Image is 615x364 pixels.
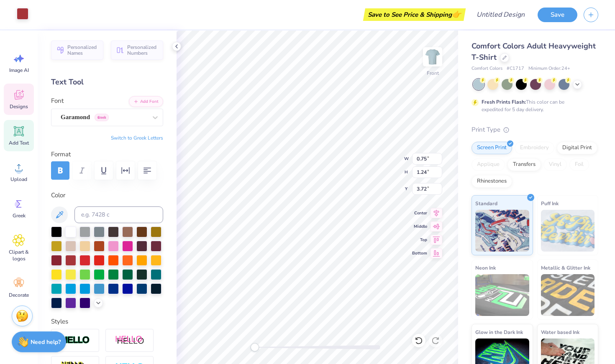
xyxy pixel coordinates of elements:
img: Stroke [61,336,90,345]
input: Untitled Design [470,6,531,23]
span: Neon Ink [475,263,496,272]
span: 👉 [452,9,461,19]
img: Front [424,48,441,65]
label: Color [51,191,163,200]
div: Accessibility label [251,343,259,351]
span: Image AI [9,67,29,74]
div: Digital Print [557,142,597,154]
img: Shadow [115,335,144,346]
label: Styles [51,317,68,326]
div: This color can be expedited for 5 day delivery. [482,98,584,113]
span: Metallic & Glitter Ink [541,263,590,272]
button: Switch to Greek Letters [111,135,163,141]
span: Center [412,210,427,216]
label: Font [51,96,64,106]
span: Glow in the Dark Ink [475,328,523,336]
span: Bottom [412,250,427,257]
div: Save to See Price & Shipping [365,8,464,21]
span: Personalized Names [67,44,98,56]
div: Embroidery [515,142,554,154]
img: Metallic & Glitter Ink [541,274,595,316]
span: Comfort Colors [471,65,502,72]
button: Personalized Names [51,41,103,60]
img: Standard [475,210,529,252]
span: Minimum Order: 24 + [528,65,570,72]
span: Decorate [9,292,29,298]
span: Add Text [9,140,29,146]
img: Puff Ink [541,210,595,252]
span: Designs [10,103,28,110]
button: Save [538,8,577,22]
span: Puff Ink [541,199,559,208]
span: Greek [13,212,26,219]
div: Rhinestones [471,175,512,188]
strong: Fresh Prints Flash: [482,99,526,105]
div: Transfers [507,158,541,171]
div: Foil [569,158,589,171]
span: Comfort Colors Adult Heavyweight T-Shirt [471,41,596,62]
label: Format [51,150,163,159]
span: Clipart & logos [5,249,33,262]
span: Water based Ink [541,328,579,336]
div: Applique [471,158,505,171]
strong: Need help? [31,338,61,346]
div: Screen Print [471,142,512,154]
div: Vinyl [543,158,567,171]
img: Neon Ink [475,274,529,316]
span: Standard [475,199,497,208]
button: Personalized Numbers [111,41,163,60]
span: Middle [412,223,427,230]
span: # C1717 [507,65,524,72]
span: Top [412,237,427,243]
button: Add Font [129,96,163,107]
span: Personalized Numbers [127,44,158,56]
input: e.g. 7428 c [74,206,163,223]
span: Upload [10,176,27,183]
div: Text Tool [51,76,163,88]
div: Print Type [471,125,598,135]
div: Front [427,69,439,77]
